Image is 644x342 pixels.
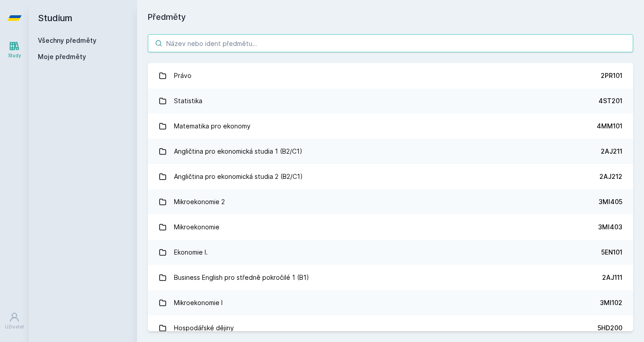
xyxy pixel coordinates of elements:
a: Všechny předměty [38,36,96,44]
a: Mikroekonomie I 3MI102 [148,290,633,315]
a: Mikroekonomie 2 3MI405 [148,189,633,214]
div: Uživatel [5,324,24,330]
div: 4MM101 [597,122,622,131]
a: Mikroekonomie 3MI403 [148,214,633,240]
div: 2AJ111 [602,273,622,282]
span: Moje předměty [38,52,86,61]
a: Uživatel [2,307,27,335]
div: Mikroekonomie I [174,294,223,312]
h1: Předměty [148,11,633,23]
div: 5HD200 [598,324,622,333]
div: 2PR101 [601,71,622,80]
a: Statistika 4ST201 [148,88,633,114]
div: Právo [174,67,192,85]
div: 3MI403 [598,223,622,232]
a: Ekonomie I. 5EN101 [148,240,633,265]
a: Business English pro středně pokročilé 1 (B1) 2AJ111 [148,265,633,290]
div: Business English pro středně pokročilé 1 (B1) [174,269,309,287]
div: Mikroekonomie 2 [174,193,225,211]
div: Angličtina pro ekonomická studia 1 (B2/C1) [174,142,302,160]
div: 2AJ212 [599,172,622,181]
div: Matematika pro ekonomy [174,117,251,135]
a: Angličtina pro ekonomická studia 1 (B2/C1) 2AJ211 [148,139,633,164]
div: Mikroekonomie [174,218,219,236]
input: Název nebo ident předmětu… [148,34,633,52]
a: Study [2,36,27,64]
div: Ekonomie I. [174,243,208,261]
div: 5EN101 [601,248,622,257]
div: 2AJ211 [601,147,622,156]
a: Angličtina pro ekonomická studia 2 (B2/C1) 2AJ212 [148,164,633,189]
div: Hospodářské dějiny [174,319,234,337]
a: Matematika pro ekonomy 4MM101 [148,114,633,139]
div: 3MI405 [598,197,622,206]
div: Study [8,52,21,59]
div: Angličtina pro ekonomická studia 2 (B2/C1) [174,168,303,186]
div: 3MI102 [600,298,622,307]
a: Právo 2PR101 [148,63,633,88]
div: Statistika [174,92,202,110]
div: 4ST201 [598,96,622,105]
a: Hospodářské dějiny 5HD200 [148,315,633,341]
